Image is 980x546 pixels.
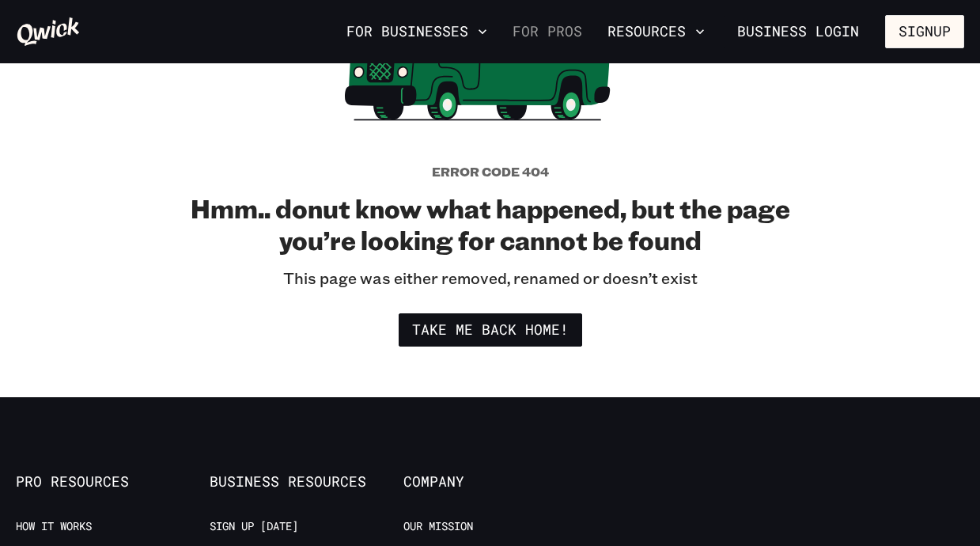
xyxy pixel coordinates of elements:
a: Our Mission [403,519,473,534]
span: Company [403,473,597,491]
a: How it Works [16,519,92,534]
a: Business Login [724,15,872,48]
p: This page was either removed, renamed or doesn’t exist [283,268,698,288]
button: Signup [885,15,964,48]
a: For Pros [506,18,588,45]
button: Resources [601,18,711,45]
a: Sign up [DATE] [210,519,298,534]
h5: Error code 404 [432,164,549,180]
button: For Businesses [340,18,494,45]
a: Take me back home! [399,313,582,347]
h2: Hmm.. donut know what happened, but the page you’re looking for cannot be found [190,192,791,256]
span: Business Resources [210,473,403,491]
span: Pro Resources [16,473,210,491]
